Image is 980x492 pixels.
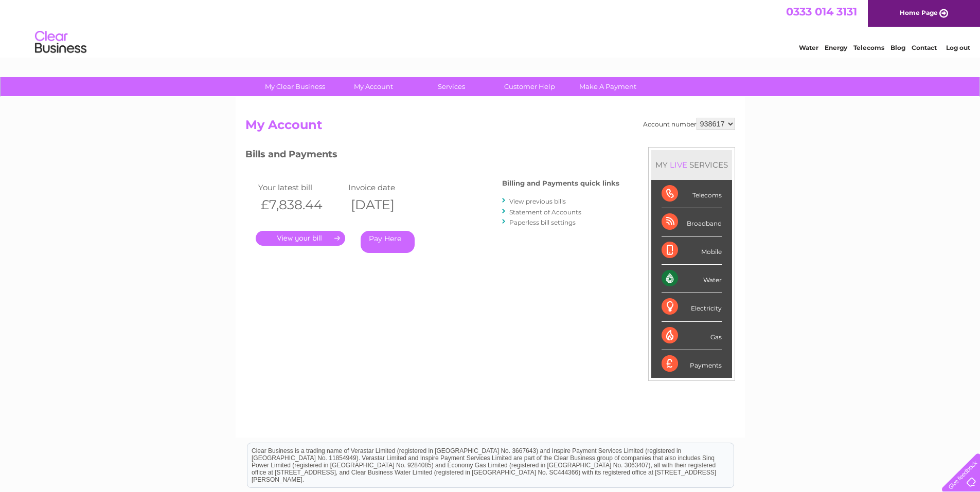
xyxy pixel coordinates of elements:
[662,236,722,265] div: Mobile
[662,350,722,378] div: Payments
[331,77,416,96] a: My Account
[346,194,436,215] th: [DATE]
[245,147,619,165] h3: Bills and Payments
[662,180,722,208] div: Telecoms
[662,293,722,321] div: Electricity
[509,197,566,205] a: View previous bills
[34,27,87,58] img: logo.png
[487,77,572,96] a: Customer Help
[662,322,722,350] div: Gas
[651,150,732,179] div: MY SERVICES
[662,208,722,236] div: Broadband
[890,44,905,51] a: Blog
[946,44,970,51] a: Log out
[825,44,847,51] a: Energy
[256,231,345,246] a: .
[853,44,884,51] a: Telecoms
[509,208,581,216] a: Statement of Accounts
[799,44,818,51] a: Water
[912,44,937,51] a: Contact
[256,180,346,194] td: Your latest bill
[361,231,415,253] a: Pay Here
[245,118,735,137] h2: My Account
[346,180,436,194] td: Invoice date
[409,77,494,96] a: Services
[509,218,576,226] a: Paperless bill settings
[643,118,735,130] div: Account number
[502,179,619,187] h4: Billing and Payments quick links
[247,6,734,50] div: Clear Business is a trading name of Verastar Limited (registered in [GEOGRAPHIC_DATA] No. 3667643...
[662,265,722,293] div: Water
[786,5,857,18] a: 0333 014 3131
[668,160,689,170] div: LIVE
[253,77,337,96] a: My Clear Business
[565,77,650,96] a: Make A Payment
[256,194,346,215] th: £7,838.44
